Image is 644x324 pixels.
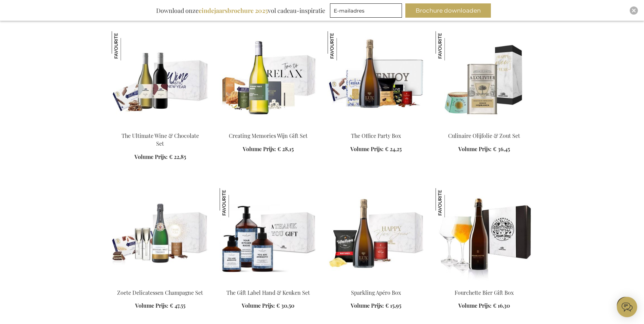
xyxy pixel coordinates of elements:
span: € 28,15 [277,145,294,152]
div: Close [630,6,638,15]
form: marketing offers and promotions [330,3,404,20]
img: Olive & Salt Culinary Set [436,31,533,126]
a: Fourchette Beer Gift Box Fourchette Bier Gift Box [436,281,533,287]
div: Download onze vol cadeau-inspiratie [153,3,328,18]
input: E-mailadres [330,3,402,18]
span: € 16,30 [493,302,510,309]
a: Fourchette Bier Gift Box [455,289,514,296]
span: Volume Prijs: [458,145,492,152]
span: € 22,85 [169,153,186,160]
a: Volume Prijs: € 22,85 [134,153,186,161]
a: Volume Prijs: € 30,50 [242,302,294,310]
span: Volume Prijs: [134,153,168,160]
span: € 15,95 [385,302,401,309]
span: € 30,50 [276,302,294,309]
img: Sparkling Apero Box [328,188,425,283]
span: Volume Prijs: [351,302,384,309]
a: The Ultimate Wine & Chocolate Set [122,132,199,147]
a: Creating Memories Wijn Gift Set [229,132,308,139]
a: Volume Prijs: € 16,30 [458,302,510,310]
img: Close [632,8,636,13]
a: Culinaire Olijfolie & Zout Set [448,132,520,139]
a: Beer Apéro Gift Box The Ultimate Wine & Chocolate Set [112,124,209,130]
span: Volume Prijs: [243,145,276,152]
img: The Gift Label Hand & Keuken Set [220,188,249,217]
a: Volume Prijs: € 15,95 [351,302,401,310]
button: Brochure downloaden [405,3,491,18]
img: The Ultimate Wine & Chocolate Set [112,31,141,60]
span: € 47,55 [170,302,185,309]
a: Sweet Delights Champagne Set [112,281,209,287]
a: The Gift Label Hand & Kitchen Set The Gift Label Hand & Keuken Set [220,281,317,287]
img: Fourchette Bier Gift Box [436,188,465,217]
a: Sparkling Apero Box [328,281,425,287]
span: Volume Prijs: [242,302,275,309]
a: Sparkling Apéro Box [351,289,401,296]
img: The Office Party Box [328,31,425,126]
b: eindejaarsbrochure 2025 [199,6,268,15]
img: Personalised White Wine [220,31,317,126]
span: € 36,45 [493,145,510,152]
a: Volume Prijs: € 36,45 [458,145,510,153]
a: Volume Prijs: € 28,15 [243,145,294,153]
img: Culinaire Olijfolie & Zout Set [436,31,465,60]
img: Fourchette Beer Gift Box [436,188,533,283]
img: The Office Party Box [328,31,357,60]
a: Personalised White Wine [220,124,317,130]
img: Sweet Delights Champagne Set [112,188,209,283]
img: Beer Apéro Gift Box [112,31,209,126]
a: Volume Prijs: € 47,55 [135,302,185,310]
a: The Gift Label Hand & Keuken Set [226,289,310,296]
a: Zoete Delicatessen Champagne Set [117,289,203,296]
a: Olive & Salt Culinary Set Culinaire Olijfolie & Zout Set [436,124,533,130]
iframe: belco-activator-frame [617,297,637,317]
span: Volume Prijs: [135,302,168,309]
img: The Gift Label Hand & Kitchen Set [220,188,317,283]
span: Volume Prijs: [458,302,492,309]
